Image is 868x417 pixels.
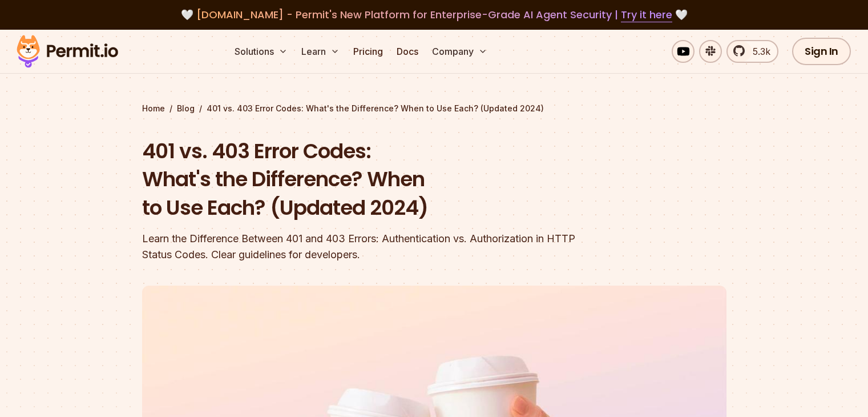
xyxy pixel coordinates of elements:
[11,32,123,71] img: Permit logo
[142,137,580,222] h1: 401 vs. 403 Error Codes: What's the Difference? When to Use Each? (Updated 2024)
[427,40,492,63] button: Company
[142,103,726,114] div: / /
[792,38,851,65] a: Sign In
[349,40,387,63] a: Pricing
[297,40,344,63] button: Learn
[726,40,778,63] a: 5.3k
[230,40,292,63] button: Solutions
[196,7,672,22] span: [DOMAIN_NAME] - Permit's New Platform for Enterprise-Grade AI Agent Security |
[746,45,770,58] span: 5.3k
[142,231,580,263] div: Learn the Difference Between 401 and 403 Errors: Authentication vs. Authorization in HTTP Status ...
[177,103,195,114] a: Blog
[392,40,423,63] a: Docs
[621,7,672,22] a: Try it here
[142,103,165,114] a: Home
[27,7,841,23] div: 🤍 🤍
